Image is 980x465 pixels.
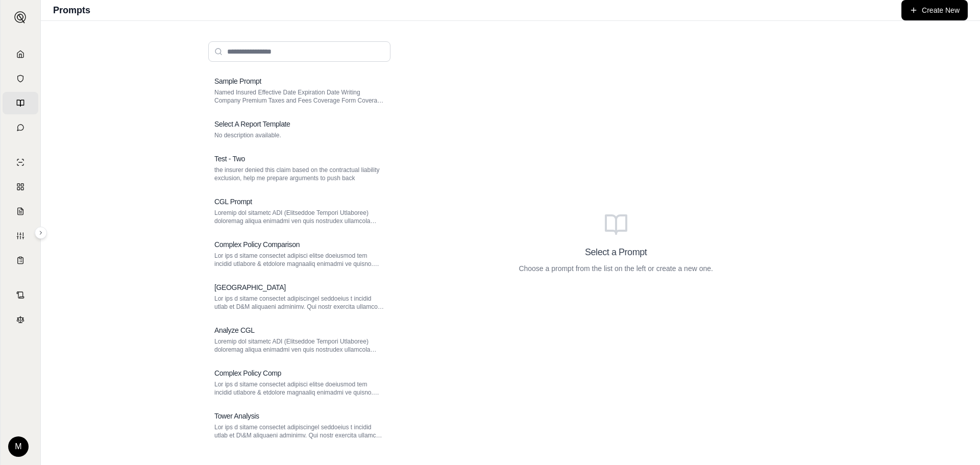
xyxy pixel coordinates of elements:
div: M [8,436,29,457]
img: Expand sidebar [14,11,27,23]
h3: Tower Analysis [214,411,259,421]
a: Coverage Table [3,249,38,272]
a: Prompt Library [3,92,38,114]
a: Chat [3,116,38,139]
button: Expand sidebar [35,227,47,239]
a: Contract Analysis [3,284,38,306]
a: Home [3,43,38,65]
p: Loremip dol sitametc ADI (Elitseddoe Tempori Utlaboree) doloremag aliqua enimadmi ven quis nostru... [214,209,384,225]
p: Choose a prompt from the list on the left or create a new one. [519,263,713,274]
h3: Complex Policy Comp [214,368,281,378]
h3: CGL Prompt [214,197,252,207]
h3: Test - Two [214,154,245,164]
h3: Select A Report Template [214,119,290,129]
a: Documents Vault [3,67,38,90]
p: Lor ips d sitame consectet adipiscingel seddoeius t incidid utlab et D&M aliquaeni adminimv. Qui ... [214,295,384,311]
p: Loremip dol sitametc ADI (Elitseddoe Tempori Utlaboree) doloremag aliqua enimadmi ven quis nostru... [214,337,384,354]
p: Lor ips d sitame consectet adipiscingel seddoeius t incidid utlab et D\&M aliquaeni adminimv. Qui... [214,423,384,439]
p: Lor ips d sitame consectet adipisci elitse doeiusmod tem incidid utlabore & etdolore magnaaliq en... [214,252,384,268]
h3: Analyze CGL [214,325,255,335]
p: the insurer denied this claim based on the contractual liability exclusion, help me prepare argum... [214,166,384,182]
h3: Complex Policy Comparison [214,239,300,250]
a: Single Policy [3,151,38,174]
p: Named Insured Effective Date Expiration Date Writing Company Premium Taxes and Fees Coverage Form... [214,88,384,105]
button: Expand sidebar [10,7,31,28]
p: No description available. [214,131,384,139]
h3: Select a Prompt [585,245,647,259]
h3: [GEOGRAPHIC_DATA] [214,282,286,292]
h1: Prompts [53,3,90,17]
a: Custom Report [3,225,38,247]
h3: Sample Prompt [214,76,261,86]
a: Legal Search Engine [3,308,38,331]
a: Policy Comparisons [3,176,38,198]
p: Lor ips d sitame consectet adipisci elitse doeiusmod tem incidid utlabore & etdolore magnaaliq en... [214,380,384,397]
a: Claim Coverage [3,200,38,223]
